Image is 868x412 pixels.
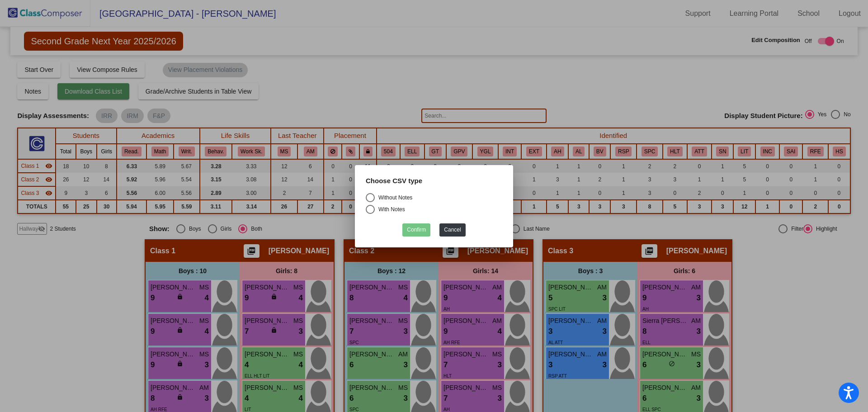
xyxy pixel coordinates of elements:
[366,193,502,216] mat-radio-group: Select an option
[375,205,405,213] div: With Notes
[366,176,422,186] label: Choose CSV type
[402,223,430,236] button: Confirm
[375,193,412,201] div: Without Notes
[439,223,465,236] button: Cancel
